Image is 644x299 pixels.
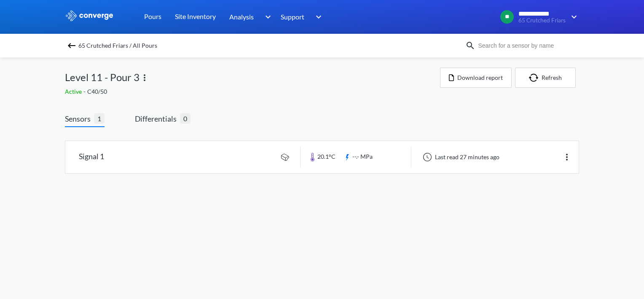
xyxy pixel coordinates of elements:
div: C40/50 [65,87,440,96]
span: Active [65,88,83,95]
img: downArrow.svg [260,12,273,22]
img: backspace.svg [67,41,77,51]
span: Support [281,11,304,22]
span: - [83,88,87,95]
span: Differentials [135,113,180,125]
img: icon-search.svg [465,41,475,51]
img: downArrow.svg [566,12,579,22]
span: Sensors [65,113,94,125]
img: icon-refresh.svg [529,73,542,82]
input: Search for a sensor by name [475,41,577,50]
img: icon-file.svg [449,74,454,81]
span: Analysis [229,11,254,22]
button: Refresh [515,68,576,88]
span: 0 [180,113,191,124]
span: 65 Crutched Friars [518,17,566,24]
span: 65 Crutched Friars / All Pours [78,40,157,52]
img: downArrow.svg [310,12,324,22]
span: Level 11 - Pour 3 [65,69,140,85]
span: 1 [94,113,105,124]
img: more.svg [140,73,150,83]
img: more.svg [562,152,572,162]
button: Download report [440,68,512,88]
img: logo_ewhite.svg [65,10,114,21]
